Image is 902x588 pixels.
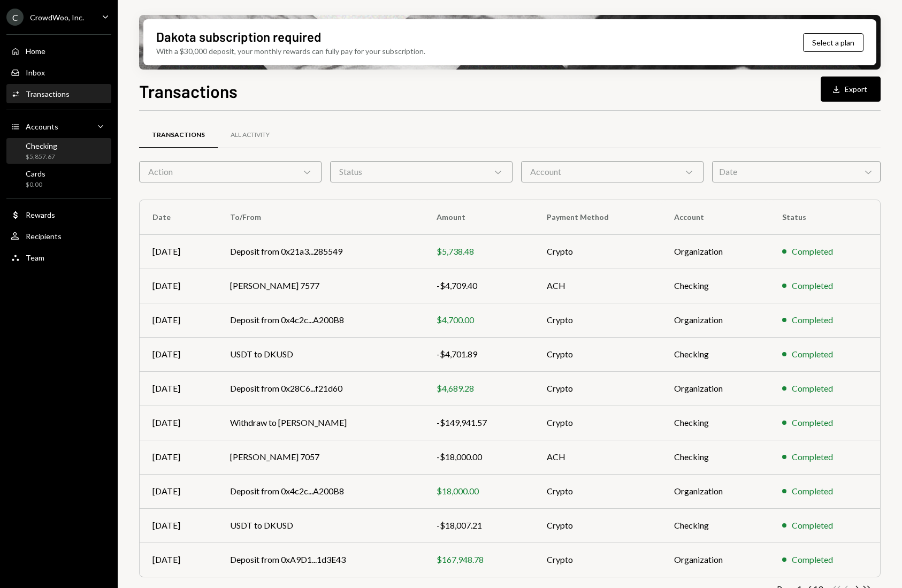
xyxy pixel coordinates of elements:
div: Completed [792,519,833,532]
td: USDT to DKUSD [217,337,424,371]
div: Completed [792,416,833,429]
div: -$18,000.00 [437,450,521,463]
div: $4,700.00 [437,314,521,326]
td: ACH [534,440,661,474]
div: [DATE] [152,279,204,292]
div: Completed [792,245,833,258]
h1: Transactions [139,80,238,102]
th: Amount [424,200,534,234]
a: Accounts [6,117,111,136]
div: Completed [792,348,833,361]
a: Recipients [6,226,111,246]
button: Export [821,77,881,102]
button: Select a plan [803,33,863,52]
a: Rewards [6,205,111,224]
div: With a $30,000 deposit, your monthly rewards can fully pay for your subscription. [156,45,425,57]
a: Transactions [6,84,111,103]
div: -$18,007.21 [437,519,521,532]
div: Date [712,161,881,182]
div: C [6,9,24,26]
th: To/From [217,200,424,234]
td: Organization [661,371,769,406]
div: Rewards [26,210,55,219]
div: Completed [792,314,833,326]
div: Recipients [26,232,62,241]
a: All Activity [218,121,282,149]
div: Completed [792,553,833,566]
td: Crypto [534,406,661,440]
div: $5,738.48 [437,245,521,258]
td: Deposit from 0xA9D1...1d3E43 [217,543,424,577]
td: Crypto [534,337,661,371]
div: [DATE] [152,382,204,395]
td: Checking [661,337,769,371]
div: -$4,709.40 [437,279,521,292]
div: Home [26,47,45,56]
td: Organization [661,303,769,337]
div: [DATE] [152,348,204,361]
div: Checking [26,141,57,150]
div: $0.00 [26,180,45,189]
div: Dakota subscription required [156,28,321,45]
td: Deposit from 0x28C6...f21d60 [217,371,424,406]
div: [DATE] [152,314,204,326]
div: $167,948.78 [437,553,521,566]
th: Payment Method [534,200,661,234]
td: Organization [661,234,769,269]
th: Status [769,200,881,234]
td: [PERSON_NAME] 7057 [217,440,424,474]
td: Crypto [534,474,661,508]
td: Deposit from 0x21a3...285549 [217,234,424,269]
a: Home [6,41,111,60]
div: [DATE] [152,519,204,532]
td: Checking [661,269,769,303]
div: Transactions [26,89,70,98]
td: ACH [534,269,661,303]
td: Checking [661,440,769,474]
div: Completed [792,485,833,498]
td: Crypto [534,508,661,543]
th: Date [140,200,217,234]
div: Action [139,161,322,182]
div: Accounts [26,122,58,131]
div: [DATE] [152,553,204,566]
a: Team [6,248,111,267]
td: Checking [661,508,769,543]
div: Status [330,161,513,182]
div: [DATE] [152,245,204,258]
td: [PERSON_NAME] 7577 [217,269,424,303]
div: Team [26,253,44,262]
div: $5,857.67 [26,152,57,162]
td: USDT to DKUSD [217,508,424,543]
div: [DATE] [152,485,204,498]
div: [DATE] [152,416,204,429]
div: CrowdWoo, Inc. [30,13,84,22]
div: $18,000.00 [437,485,521,498]
a: Checking$5,857.67 [6,138,111,164]
div: Completed [792,279,833,292]
td: Deposit from 0x4c2c...A200B8 [217,474,424,508]
td: Crypto [534,234,661,269]
div: Account [521,161,704,182]
div: Cards [26,169,45,178]
td: Crypto [534,303,661,337]
a: Cards$0.00 [6,166,111,192]
a: Inbox [6,63,111,82]
td: Organization [661,474,769,508]
td: Checking [661,406,769,440]
div: Transactions [152,131,205,140]
a: Transactions [139,121,218,149]
td: Deposit from 0x4c2c...A200B8 [217,303,424,337]
div: Inbox [26,68,45,77]
div: Completed [792,450,833,463]
div: All Activity [231,131,270,140]
div: $4,689.28 [437,382,521,395]
div: -$149,941.57 [437,416,521,429]
th: Account [661,200,769,234]
td: Withdraw to [PERSON_NAME] [217,406,424,440]
td: Crypto [534,371,661,406]
div: Completed [792,382,833,395]
td: Crypto [534,543,661,577]
td: Organization [661,543,769,577]
div: [DATE] [152,450,204,463]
